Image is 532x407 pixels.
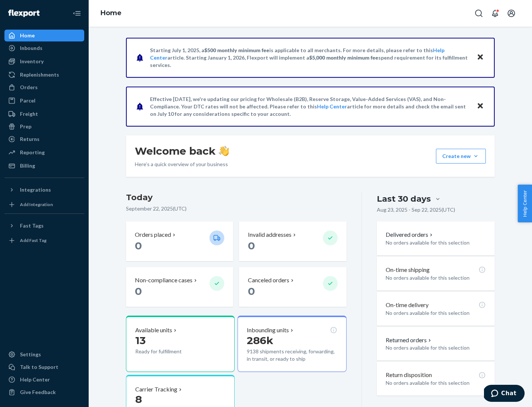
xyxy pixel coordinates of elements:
a: Help Center [317,103,347,110]
p: Here’s a quick overview of your business [135,161,229,168]
a: Replenishments [4,69,84,81]
span: 0 [135,285,142,297]
button: Non-compliance cases 0 [126,267,233,307]
button: Fast Tags [4,220,84,232]
p: Canceled orders [248,276,289,285]
div: Freight [20,110,38,118]
p: 9138 shipments receiving, forwarding, in transit, or ready to ship [247,348,337,363]
a: Reporting [4,147,84,158]
button: Invalid addresses 0 [239,222,346,261]
a: Parcel [4,95,84,107]
p: Starting July 1, 2025, a is applicable to all merchants. For more details, please refer to this a... [150,47,470,69]
p: No orders available for this selection [386,344,486,351]
p: September 22, 2025 ( UTC ) [126,205,347,212]
p: Orders placed [135,231,171,239]
div: Billing [20,162,35,169]
span: $5,000 monthly minimum fee [309,54,378,61]
p: Return disposition [386,371,432,379]
a: Add Integration [4,199,84,211]
div: Talk to Support [20,363,58,371]
a: Freight [4,108,84,120]
a: Help Center [4,374,84,386]
div: Fast Tags [20,222,44,229]
p: Non-compliance cases [135,276,192,285]
a: Orders [4,81,84,93]
iframe: Opens a widget where you can chat to one of our agents [484,385,525,403]
p: Effective [DATE], we're updating our pricing for Wholesale (B2B), Reserve Storage, Value-Added Se... [150,95,470,118]
div: Parcel [20,97,35,104]
span: $500 monthly minimum fee [204,47,269,53]
button: Canceled orders 0 [239,267,346,307]
p: Inbounding units [247,326,289,334]
div: Inbounds [20,44,42,52]
button: Returned orders [386,336,433,344]
span: 13 [135,334,146,347]
button: Inbounding units286k9138 shipments receiving, forwarding, in transit, or ready to ship [238,316,346,372]
button: Orders placed 0 [126,222,233,261]
button: Talk to Support [4,361,84,373]
button: Help Center [518,185,532,222]
div: Add Fast Tag [20,237,47,243]
span: 8 [135,393,142,406]
div: Returns [20,135,40,143]
div: Prep [20,123,31,130]
button: Close [475,52,485,63]
a: Billing [4,160,84,172]
p: No orders available for this selection [386,274,486,282]
div: Give Feedback [20,388,56,396]
a: Settings [4,349,84,360]
span: 0 [248,285,255,297]
div: Settings [20,351,41,358]
span: 286k [247,334,273,347]
button: Create new [436,149,486,164]
ol: breadcrumbs [95,3,127,24]
p: Invalid addresses [248,231,291,239]
a: Returns [4,133,84,145]
img: hand-wave emoji [219,146,229,156]
a: Add Fast Tag [4,235,84,246]
a: Prep [4,121,84,132]
div: Last 30 days [377,193,431,205]
div: Add Integration [20,201,53,208]
span: 0 [248,239,255,252]
p: Aug 23, 2025 - Sep 22, 2025 ( UTC ) [377,206,455,213]
h3: Today [126,192,347,203]
button: Open account menu [504,6,519,21]
a: Home [100,9,122,17]
button: Open Search Box [471,6,486,21]
div: Integrations [20,186,51,194]
div: Home [20,32,35,39]
div: Inventory [20,58,44,65]
p: On-time delivery [386,301,429,309]
p: On-time shipping [386,266,430,274]
p: No orders available for this selection [386,309,486,317]
button: Close Navigation [69,6,84,21]
a: Inventory [4,55,84,67]
button: Close [475,101,485,112]
span: 0 [135,239,142,252]
a: Home [4,30,84,41]
button: Open notifications [488,6,502,21]
p: No orders available for this selection [386,239,486,246]
button: Integrations [4,184,84,196]
p: Available units [135,326,172,334]
img: Flexport logo [8,10,40,17]
button: Available units13Ready for fulfillment [126,316,235,372]
button: Delivered orders [386,231,434,239]
div: Reporting [20,149,45,156]
p: No orders available for this selection [386,379,486,387]
h1: Welcome back [135,144,229,158]
p: Carrier Tracking [135,385,177,394]
div: Orders [20,84,38,91]
div: Replenishments [20,71,59,78]
a: Inbounds [4,42,84,54]
button: Give Feedback [4,386,84,398]
p: Ready for fulfillment [135,348,204,355]
div: Help Center [20,376,50,383]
